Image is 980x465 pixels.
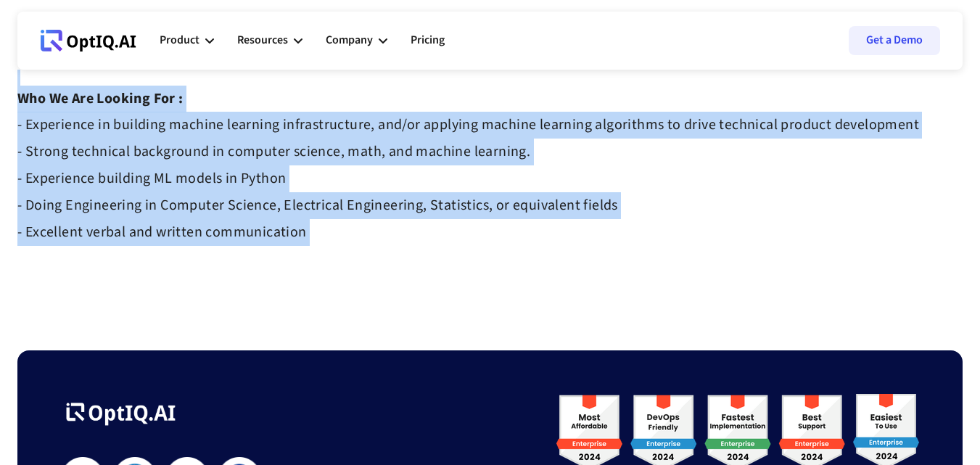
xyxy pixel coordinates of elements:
[411,19,445,62] a: Pricing
[237,30,288,50] div: Resources
[17,89,184,109] strong: Who We Are Looking For :
[160,30,199,50] div: Product
[41,19,136,62] a: Webflow Homepage
[160,19,214,62] div: Product
[326,19,387,62] div: Company
[237,19,302,62] div: Resources
[41,51,41,52] div: Webflow Homepage
[17,115,919,242] strong: - Experience in building machine learning infrastructure, and/or applying machine learning algori...
[849,26,940,55] a: Get a Demo
[326,30,373,50] div: Company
